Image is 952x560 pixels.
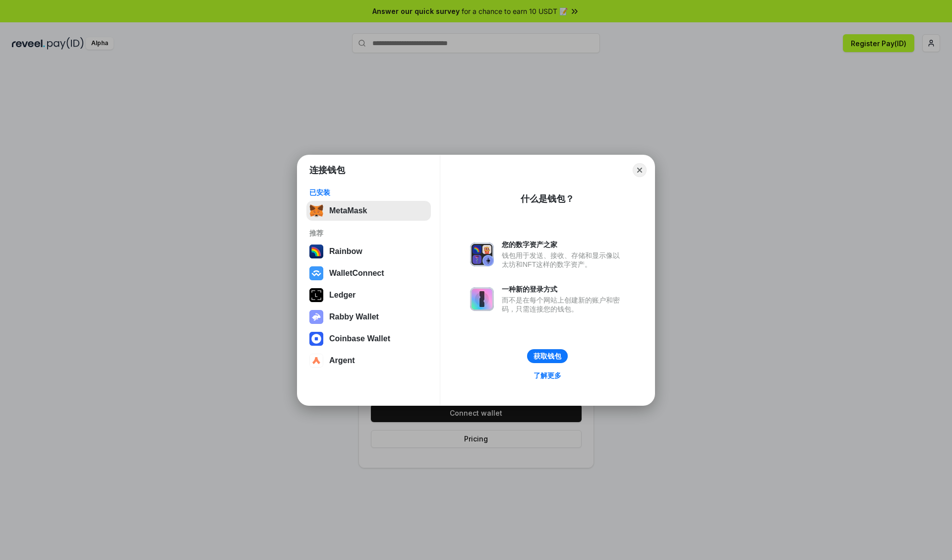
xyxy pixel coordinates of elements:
[502,285,625,294] div: 一种新的登录方式
[534,371,561,380] div: 了解更多
[502,251,625,269] div: 钱包用于发送、接收、存储和显示像以太坊和NFT这样的数字资产。
[309,266,323,280] img: svg+xml,%3Csvg%20width%3D%2228%22%20height%3D%2228%22%20viewBox%3D%220%200%2028%2028%22%20fill%3D...
[309,229,428,238] div: 推荐
[329,247,362,256] div: Rainbow
[329,312,379,321] div: Rabby Wallet
[306,285,431,305] button: Ledger
[527,349,568,363] button: 获取钱包
[306,351,431,371] button: Argent
[329,334,390,343] div: Coinbase Wallet
[306,201,431,221] button: MetaMask
[470,243,494,266] img: svg+xml,%3Csvg%20xmlns%3D%22http%3A%2F%2Fwww.w3.org%2F2000%2Fsvg%22%20fill%3D%22none%22%20viewBox...
[534,352,561,361] div: 获取钱包
[306,307,431,327] button: Rabby Wallet
[502,296,625,313] div: 而不是在每个网站上创建新的账户和密码，只需连接您的钱包。
[309,332,323,346] img: svg+xml,%3Csvg%20width%3D%2228%22%20height%3D%2228%22%20viewBox%3D%220%200%2028%2028%22%20fill%3D...
[329,356,355,365] div: Argent
[502,240,625,249] div: 您的数字资产之家
[309,288,323,302] img: svg+xml,%3Csvg%20xmlns%3D%22http%3A%2F%2Fwww.w3.org%2F2000%2Fsvg%22%20width%3D%2228%22%20height%3...
[306,263,431,283] button: WalletConnect
[470,287,494,311] img: svg+xml,%3Csvg%20xmlns%3D%22http%3A%2F%2Fwww.w3.org%2F2000%2Fsvg%22%20fill%3D%22none%22%20viewBox...
[306,242,431,261] button: Rainbow
[309,245,323,258] img: svg+xml,%3Csvg%20width%3D%22120%22%20height%3D%22120%22%20viewBox%3D%220%200%20120%20120%22%20fil...
[528,369,567,382] a: 了解更多
[329,291,356,300] div: Ledger
[329,206,367,215] div: MetaMask
[521,193,574,205] div: 什么是钱包？
[309,354,323,368] img: svg+xml,%3Csvg%20width%3D%2228%22%20height%3D%2228%22%20viewBox%3D%220%200%2028%2028%22%20fill%3D...
[309,310,323,324] img: svg+xml,%3Csvg%20xmlns%3D%22http%3A%2F%2Fwww.w3.org%2F2000%2Fsvg%22%20fill%3D%22none%22%20viewBox...
[309,204,323,218] img: svg+xml,%3Csvg%20fill%3D%22none%22%20height%3D%2233%22%20viewBox%3D%220%200%2035%2033%22%20width%...
[329,269,384,278] div: WalletConnect
[309,164,345,176] h1: 连接钱包
[633,163,647,177] button: Close
[309,188,428,197] div: 已安装
[306,329,431,349] button: Coinbase Wallet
